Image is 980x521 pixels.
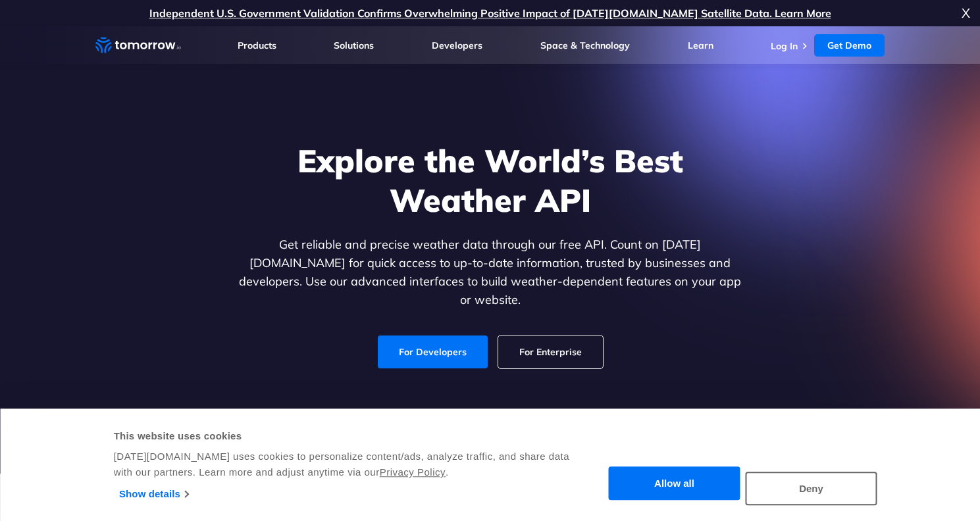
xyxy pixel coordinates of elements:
button: Allow all [609,467,740,501]
button: Deny [746,472,877,505]
a: Independent U.S. Government Validation Confirms Overwhelming Positive Impact of [DATE][DOMAIN_NAM... [149,7,831,20]
a: Developers [432,39,482,51]
a: Home link [95,36,181,55]
a: Privacy Policy [380,466,446,478]
a: Log In [771,40,798,52]
a: Show details [119,484,188,504]
h1: Explore the World’s Best Weather API [236,141,744,220]
a: For Enterprise [498,335,603,368]
a: Space & Technology [540,39,630,51]
div: [DATE][DOMAIN_NAME] uses cookies to personalize content/ads, analyze traffic, and share data with... [114,449,586,480]
p: Get reliable and precise weather data through our free API. Count on [DATE][DOMAIN_NAME] for quic... [236,236,744,309]
a: Learn [688,39,713,51]
a: For Developers [378,335,488,368]
a: Get Demo [814,34,885,57]
div: This website uses cookies [114,428,586,444]
a: Products [238,39,276,51]
a: Solutions [334,39,374,51]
